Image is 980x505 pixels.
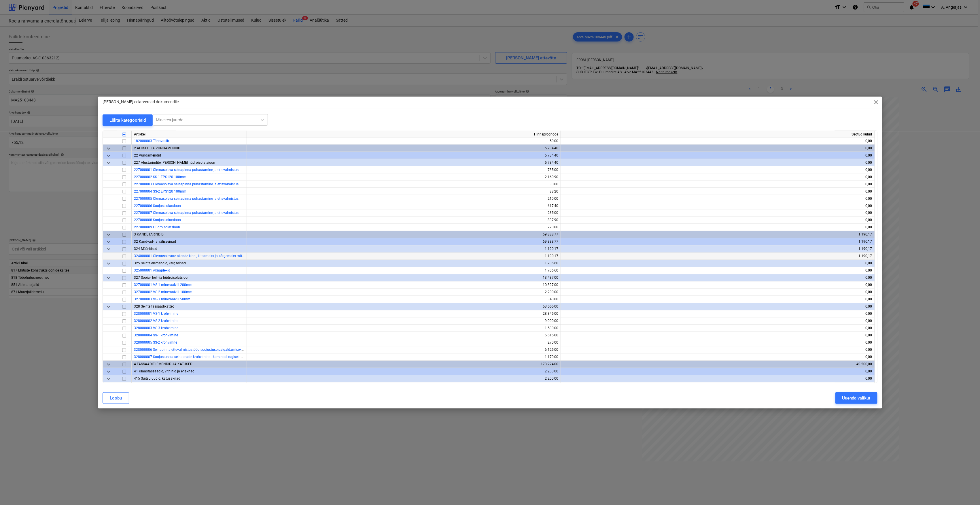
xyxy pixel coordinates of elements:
button: Lülita kategooriaid [103,114,153,126]
div: 6 615,00 [249,332,558,339]
div: 837,90 [249,217,558,224]
span: 2 ALUSED JA VUNDAMENDID [134,146,180,150]
a: 182000003 Tänavasilt [134,139,169,143]
div: 0,00 [563,282,872,289]
a: 324000001 Olemasolevate akende kinni, kitsamaks ja kõrgemaks müürimine FIBO 200mm, soojustus, krohv [134,254,302,258]
div: 88,20 [249,188,558,195]
div: 1 190,17 [249,246,558,253]
a: 328000005 SS-2 krohvimne [134,341,177,345]
a: 227000009 Hüdroisolatsioon [134,225,180,229]
span: 328000003 VS-3 krohvimine [134,326,178,330]
a: 328000007 Soojustuseta seinaosade krohvimine - korstnad, tugiseinad jms [134,355,251,359]
span: 327 Sooja-, heli- ja hüdroisolatsioon [134,276,190,280]
a: 327000001 VS-1 mineraalvill 200mm [134,283,192,287]
span: keyboard_arrow_down [105,304,112,310]
div: 49 200,00 [563,361,872,368]
span: 327000003 VS-3 mineraalvill 50mm [134,297,190,302]
div: 0,00 [563,217,872,224]
span: keyboard_arrow_down [105,275,112,282]
a: 227000005 Olemasoleva seinapinna puhastamine ja ettevalmistus [134,197,239,201]
div: Uuenda valikut [842,394,871,402]
a: 227000001 Olemasoleva seinapinna puhastamine ja ettevalmistus [134,168,239,172]
div: 2 160,90 [249,174,558,181]
a: 328000004 SS-1 krohvimine [134,333,178,338]
a: 227000002 SS-1 EPS120 100mm [134,175,186,179]
div: 2 200,00 [249,289,558,296]
div: 0,00 [563,310,872,318]
span: keyboard_arrow_down [105,145,112,152]
span: 328 Seinte fassaadikatted [134,305,175,309]
div: 1 190,17 [249,253,558,260]
div: 0,00 [563,354,872,361]
div: 2 200,00 [249,375,558,382]
div: 0,00 [563,174,872,181]
div: 0,00 [563,260,872,267]
div: Lülita kategooriaid [109,116,146,124]
a: 327000002 VS-2 mineraalvill 100mm [134,290,192,294]
span: 324 Müüritised [134,247,157,251]
div: 53 555,00 [249,303,558,310]
a: 227000003 Olemasoleva seinapinna puhastamine ja ettevalmistus [134,182,239,186]
span: keyboard_arrow_down [105,159,112,166]
div: 6 125,00 [249,346,558,354]
div: 735,00 [249,166,558,174]
a: 227000004 SS-2 EPS120 100mm [134,189,186,193]
div: Artikkel [132,131,247,138]
div: 0,00 [563,181,872,188]
span: 3 KANDETARINDID [134,233,164,237]
a: 328000002 VS-2 krohvimine [134,319,178,323]
div: 1 190,17 [563,238,872,246]
div: 1 190,17 [563,231,872,238]
a: 227000007 Olemasoleva seinapinna puhastamine ja ettevalmistus [134,211,239,215]
div: 5 734,40 [249,152,558,159]
div: 0,00 [563,274,872,282]
div: 1 190,17 [563,246,872,253]
span: keyboard_arrow_down [105,152,112,159]
div: 0,00 [563,296,872,303]
div: 1 190,17 [563,253,872,260]
span: 41 Klaasfassaadid, vitriinid ja eriaknad [134,370,194,374]
a: 227000008 Soojusisolatsioon [134,218,181,222]
a: 328000001 VS-1 krohvimine [134,312,178,316]
div: 0,00 [563,382,872,390]
div: 2 200,00 [249,382,558,390]
span: keyboard_arrow_down [105,231,112,238]
div: 0,00 [563,224,872,231]
span: 22 Vundamendid [134,153,161,157]
div: 0,00 [563,210,872,217]
div: 5 734,40 [249,145,558,152]
div: 28 845,00 [249,310,558,318]
div: 1 530,00 [249,325,558,332]
div: 0,00 [563,346,872,354]
div: 5 734,40 [249,159,558,166]
span: 32 Kandvad- ja välisseinad [134,240,176,244]
span: 325000001 Aknaplekid [134,269,170,273]
span: keyboard_arrow_down [105,361,112,368]
div: Hinnaprognoos [247,131,561,138]
div: 0,00 [563,318,872,325]
div: 0,00 [563,339,872,346]
div: 0,00 [563,166,872,174]
span: keyboard_arrow_down [105,376,112,382]
div: 0,00 [563,159,872,166]
div: 173 224,00 [249,361,558,368]
a: 328000006 Seinapinna ettevalmistustööd soojustuse paigaldamiseks sh. soojustatud seina puhastamine [134,348,299,352]
div: 0,00 [563,289,872,296]
div: 617,40 [249,202,558,210]
a: 227000006 Soojusisolatsioon [134,204,181,208]
span: 415 Suitsuluugid, katusaknad [134,377,180,381]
